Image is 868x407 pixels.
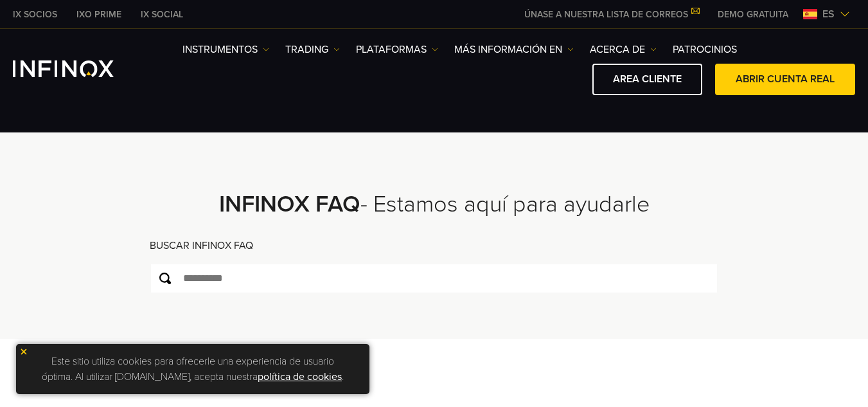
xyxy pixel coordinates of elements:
[454,42,574,57] a: Más información en
[356,42,438,57] a: PLATAFORMAS
[131,8,193,21] a: INFINOX
[592,64,702,95] a: AREA CLIENTE
[708,8,798,21] a: INFINOX MENU
[3,8,67,21] a: INFINOX
[285,42,340,57] a: TRADING
[118,190,750,219] h2: - Estamos aquí para ayudarle
[67,8,131,21] a: INFINOX
[590,42,657,57] a: ACERCA DE
[150,238,718,263] div: BUSCAR INFINOX FAQ
[13,60,144,77] a: INFINOX Logo
[219,190,360,218] strong: INFINOX FAQ
[817,6,840,22] span: es
[515,9,708,20] a: ÚNASE A NUESTRA LISTA DE CORREOS
[673,42,737,57] a: Patrocinios
[22,350,363,388] p: Este sitio utiliza cookies para ofrecerle una experiencia de usuario óptima. Al utilizar [DOMAIN_...
[258,370,342,383] a: política de cookies
[19,347,28,356] img: yellow close icon
[182,42,269,57] a: Instrumentos
[715,64,855,95] a: ABRIR CUENTA REAL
